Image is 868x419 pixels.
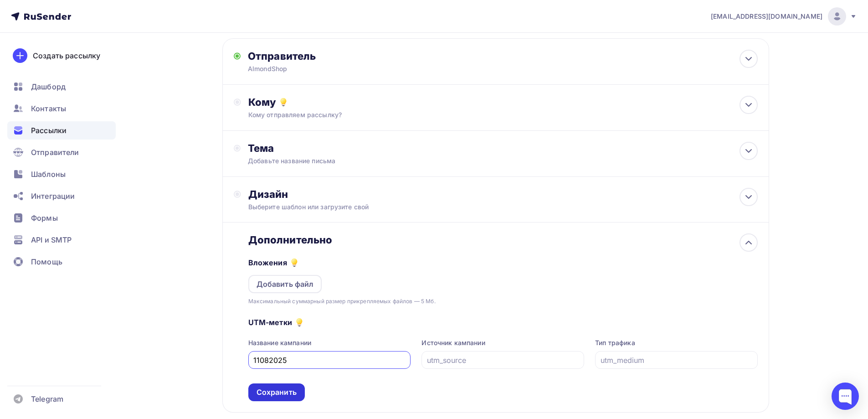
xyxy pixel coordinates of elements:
[31,147,79,158] span: Отправители
[7,78,116,96] a: Дашборд
[248,50,445,62] div: Отправитель
[711,7,857,26] a: [EMAIL_ADDRESS][DOMAIN_NAME]
[31,234,72,245] span: API и SMTP
[253,355,406,366] input: utm_campaign
[711,12,822,21] span: [EMAIL_ADDRESS][DOMAIN_NAME]
[248,64,426,73] div: AlmondShop
[421,338,584,347] div: Источник кампании
[31,393,63,404] span: Telegram
[31,103,66,114] span: Контакты
[31,191,75,202] span: Интеграции
[248,233,758,246] div: Дополнительно
[427,355,579,366] input: utm_source
[248,188,758,201] div: Дизайн
[7,143,116,161] a: Отправители
[248,96,758,109] div: Кому
[7,121,116,140] a: Рассылки
[7,165,116,183] a: Шаблоны
[248,156,410,166] div: Добавьте название письма
[7,99,116,118] a: Контакты
[248,317,292,328] h5: UTM-метки
[31,125,67,136] span: Рассылки
[248,297,436,306] div: Максимальный суммарный размер прикрепляемых файлов — 5 Мб.
[31,81,66,92] span: Дашборд
[31,212,58,223] span: Формы
[248,142,428,155] div: Тема
[595,338,758,347] div: Тип трафика
[248,202,707,212] div: Выберите шаблон или загрузите свой
[31,169,66,180] span: Шаблоны
[31,256,62,267] span: Помощь
[248,110,707,119] div: Кому отправляем рассылку?
[248,257,287,268] h5: Вложения
[257,279,314,290] div: Добавить файл
[601,355,753,366] input: utm_medium
[248,338,411,347] div: Название кампании
[257,387,297,398] div: Сохранить
[7,209,116,227] a: Формы
[33,50,100,61] div: Создать рассылку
